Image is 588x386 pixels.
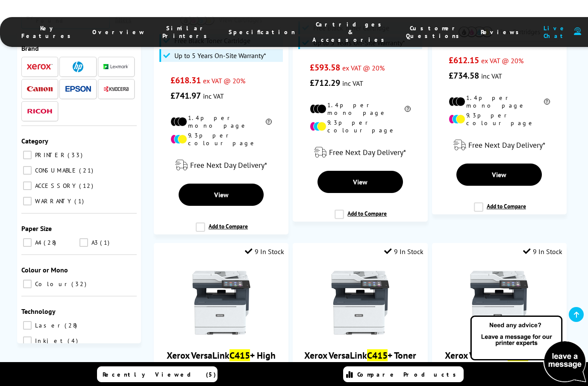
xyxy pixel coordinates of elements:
span: A4 [33,239,43,246]
a: View [179,184,264,206]
a: View [318,171,403,193]
span: inc VAT [203,92,224,100]
span: View [353,178,367,186]
img: Kyocera [103,86,129,92]
span: Recently Viewed (5) [103,371,216,378]
label: Add to Compare [196,222,248,239]
img: Ricoh [27,109,53,114]
div: 9 In Stock [245,247,284,256]
span: Specification [229,28,295,36]
div: 9 In Stock [523,247,562,256]
span: Key Features [21,24,75,40]
span: 1 [74,197,86,205]
img: Xerox-VersaLink-C415-Front-Main-Small.jpg [467,271,531,335]
span: Cartridges & Accessories [312,20,389,44]
input: PRINTER 33 [23,151,32,159]
span: A3 [89,239,99,246]
li: 9.3p per colour page [449,111,550,127]
span: Free Next Day Delivery* [329,147,406,157]
span: inc VAT [342,79,363,88]
span: 33 [68,151,85,159]
input: A4 28 [23,238,32,247]
label: Add to Compare [474,202,526,219]
span: 21 [79,167,95,174]
img: user-headset-duotone.svg [574,27,581,35]
span: £612.15 [449,55,479,66]
span: 28 [44,239,58,246]
li: 1.4p per mono page [449,94,550,109]
li: 1.4p per mono page [171,114,271,129]
span: ex VAT @ 20% [481,56,523,65]
input: A3 1 [79,238,88,247]
span: £712.29 [310,77,340,88]
input: Colour 32 [23,280,32,288]
span: Up to 5 Years On-Site Warranty* [174,51,266,60]
input: CONSUMABLE 21 [23,166,32,175]
li: 9.3p per colour page [171,132,271,147]
span: Reviews [481,28,523,36]
span: ex VAT @ 20% [203,76,245,85]
span: Overview [92,28,145,36]
span: Free Next Day Delivery* [468,140,545,150]
span: £618.31 [171,75,201,86]
span: £734.58 [449,70,479,81]
span: Compare Products [357,371,461,378]
a: Compare Products [343,366,464,382]
span: Inkjet [33,337,67,345]
span: 28 [65,322,79,329]
span: CONSUMABLE [33,167,78,174]
span: Customer Questions [406,24,464,40]
span: Colour or Mono [21,266,68,274]
img: Xerox-VersaLink-C415-Front-Main-Small.jpg [328,271,392,335]
span: £741.97 [171,90,201,101]
span: 4 [68,337,80,345]
label: Add to Compare [335,210,387,226]
img: Canon [27,86,53,92]
input: Laser 28 [23,321,32,330]
span: Free Next Day Delivery* [190,160,267,170]
img: Lexmark [103,64,129,70]
span: Live Chat [541,24,570,40]
span: ACCESSORY [33,182,78,190]
span: Technology [21,307,56,316]
img: Open Live Chat window [468,314,588,384]
span: View [214,190,229,199]
div: 9 In Stock [384,247,423,256]
img: Xerox-VersaLink-C415-Front-Main-Small.jpg [189,271,253,335]
span: £593.58 [310,62,340,73]
span: 12 [79,182,95,190]
span: 1 [100,239,112,246]
li: 1.4p per mono page [310,101,411,117]
mark: C415 [367,349,388,361]
span: View [492,170,506,179]
span: inc VAT [481,72,502,80]
a: Xerox VersaLinkC415+ High Capacity Black Toner Cartridge (10,500 Pages) [161,349,282,385]
span: Laser [33,322,64,329]
span: PRINTER [33,151,67,159]
span: Paper Size [21,224,52,233]
span: WARRANTY [33,197,73,205]
span: ex VAT @ 20% [342,64,385,72]
span: 32 [71,280,88,288]
span: Colour [33,280,71,288]
input: ACCESSORY 12 [23,181,32,190]
div: modal_delivery [297,140,423,164]
li: 9.3p per colour page [310,119,411,134]
input: WARRANTY 1 [23,197,32,205]
div: modal_delivery [436,133,563,157]
img: HP [73,61,83,72]
a: Xerox VersaLinkC415+ Toner Value Pack CMY (2,000 Pages) K (2,400 Pages) [301,349,419,385]
img: Epson [65,86,91,92]
div: modal_delivery [158,153,285,177]
span: Similar Printers [162,24,212,40]
a: View [456,164,542,186]
img: Xerox [27,64,53,70]
a: Recently Viewed (5) [97,366,218,382]
mark: C415 [229,349,250,361]
span: Category [21,137,48,145]
input: Inkjet 4 [23,336,32,345]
